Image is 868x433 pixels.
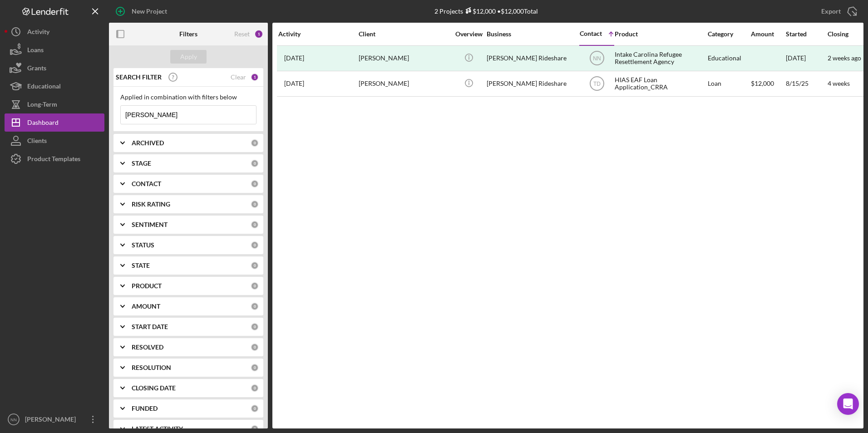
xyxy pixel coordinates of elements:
div: [PERSON_NAME] [359,46,449,70]
div: 0 [251,221,259,229]
div: Started [786,30,827,38]
div: [PERSON_NAME] Rideshare [487,72,577,96]
time: 4 weeks [828,79,850,87]
button: Educational [5,77,104,95]
time: 2025-08-15 19:39 [284,80,304,87]
div: 0 [251,425,259,433]
div: Export [821,2,841,20]
button: New Project [109,2,176,20]
div: 0 [251,139,259,147]
div: Loans [27,41,44,61]
button: NN[PERSON_NAME] [5,410,104,428]
div: $12,000 [751,72,785,96]
div: Clear [231,74,246,81]
div: Applied in combination with filters below [120,93,256,101]
b: ARCHIVED [132,139,164,147]
text: NN [593,55,601,62]
div: 0 [251,200,259,208]
div: 1 [251,73,259,81]
b: START DATE [132,323,168,330]
b: SENTIMENT [132,221,168,228]
button: Dashboard [5,113,104,132]
button: Export [812,2,863,20]
text: NN [10,417,17,422]
div: Reset [234,30,250,38]
div: 0 [251,364,259,372]
div: Grants [27,59,46,79]
div: 8/15/25 [786,72,827,96]
div: 0 [251,180,259,188]
div: Category [708,30,750,38]
div: Educational [708,46,750,70]
div: Client [359,30,449,38]
div: 1 [254,30,263,39]
div: 0 [251,241,259,249]
div: Loan [708,72,750,96]
div: Long-Term [27,95,57,116]
b: AMOUNT [132,303,160,310]
div: New Project [132,2,167,20]
b: CLOSING DATE [132,384,176,392]
time: 2 weeks ago [828,54,861,62]
b: RISK RATING [132,201,170,208]
div: [PERSON_NAME] [23,410,82,431]
div: 0 [251,159,259,167]
b: RESOLVED [132,344,163,351]
div: 0 [251,404,259,413]
b: STAGE [132,160,151,167]
div: 0 [251,282,259,290]
b: LATEST ACTIVITY [132,425,183,433]
div: 0 [251,302,259,310]
div: [PERSON_NAME] Rideshare [487,46,577,70]
div: [DATE] [786,46,827,70]
div: $12,000 [463,7,496,15]
div: 2 Projects • $12,000 Total [434,7,538,15]
b: STATUS [132,241,154,249]
div: 0 [251,261,259,270]
div: Business [487,30,577,38]
div: Contact [580,30,602,37]
div: 0 [251,323,259,331]
div: Overview [452,30,486,38]
button: Loans [5,41,104,59]
div: Intake Carolina Refugee Resettlement Agency [615,46,705,70]
div: Activity [278,30,358,38]
div: 0 [251,384,259,392]
b: PRODUCT [132,282,162,290]
div: Product Templates [27,150,80,170]
button: Product Templates [5,150,104,168]
button: Long-Term [5,95,104,113]
b: STATE [132,262,150,269]
div: HIAS EAF Loan Application_CRRA [615,72,705,96]
div: Amount [751,30,785,38]
b: Filters [179,30,197,38]
button: Apply [170,50,207,64]
div: Product [615,30,705,38]
button: Activity [5,23,104,41]
b: FUNDED [132,405,158,412]
b: SEARCH FILTER [116,74,162,81]
time: 2025-07-24 16:07 [284,54,304,62]
div: Open Intercom Messenger [837,393,859,415]
div: [PERSON_NAME] [359,72,449,96]
text: TD [593,81,601,87]
b: CONTACT [132,180,161,187]
button: Grants [5,59,104,77]
div: Activity [27,23,49,43]
div: Clients [27,132,47,152]
div: 0 [251,343,259,351]
div: Educational [27,77,61,98]
div: Apply [180,50,197,64]
div: Dashboard [27,113,59,134]
b: RESOLUTION [132,364,171,371]
button: Clients [5,132,104,150]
